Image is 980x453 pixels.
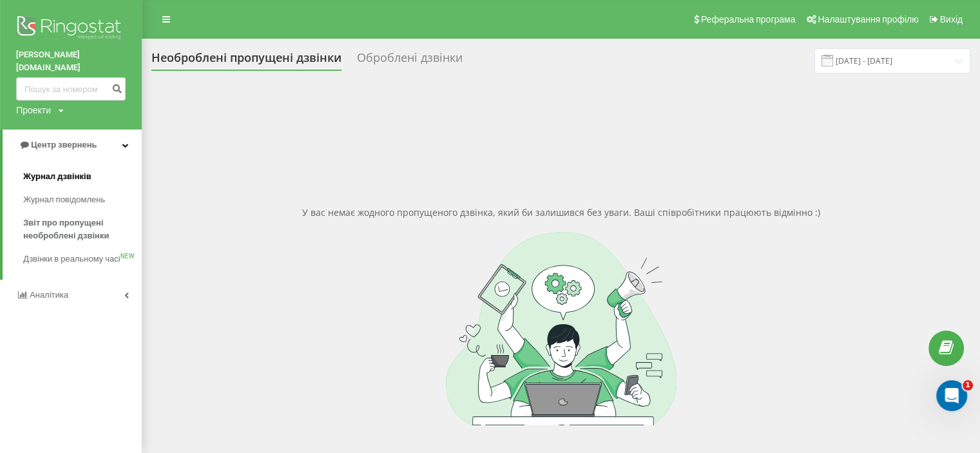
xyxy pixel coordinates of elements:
div: Необроблені пропущені дзвінки [151,51,341,71]
span: Аналiтика [30,290,68,300]
input: Пошук за номером [16,77,126,101]
span: Журнал повідомлень [23,193,105,206]
span: Центр звернень [31,140,97,149]
span: Звіт про пропущені необроблені дзвінки [23,217,135,242]
span: Налаштування профілю [818,14,918,24]
a: Звіт про пропущені необроблені дзвінки [23,211,142,247]
a: Центр звернень [3,130,142,160]
span: 1 [963,380,973,390]
span: Вихід [940,14,963,24]
div: Оброблені дзвінки [357,51,463,71]
a: Журнал повідомлень [23,188,142,211]
iframe: Intercom live chat [936,380,967,411]
a: Дзвінки в реальному часіNEW [23,247,142,271]
div: Проекти [16,104,51,117]
a: [PERSON_NAME][DOMAIN_NAME] [16,48,126,74]
span: Журнал дзвінків [23,170,91,183]
img: Ringostat logo [16,13,126,45]
span: Дзвінки в реальному часі [23,253,120,265]
a: Журнал дзвінків [23,165,142,188]
span: Реферальна програма [701,14,796,24]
